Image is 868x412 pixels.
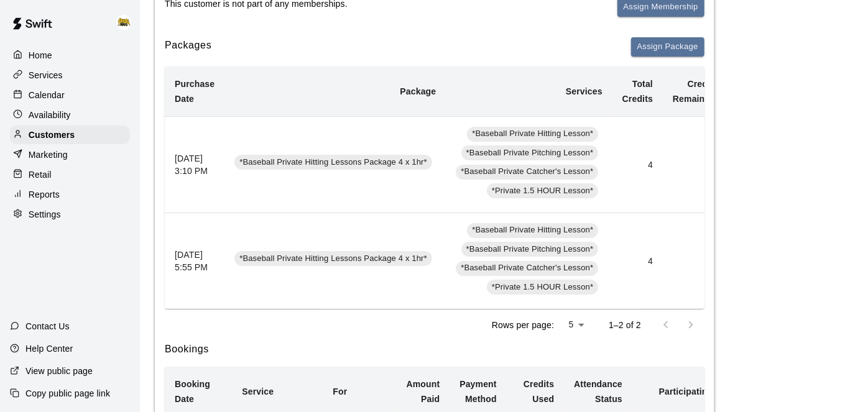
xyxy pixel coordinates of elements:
a: Customers [10,126,130,144]
p: Settings [29,208,61,221]
b: Participating Staff [659,387,736,396]
button: Assign Package [631,37,704,57]
b: Package [400,86,436,96]
a: Settings [10,205,130,224]
p: View public page [25,365,93,377]
td: 3 [663,116,728,213]
b: For [333,387,347,396]
td: 4 [612,116,663,213]
span: *Baseball Private Catcher's Lesson* [456,166,598,178]
span: *Baseball Private Hitting Lessons Package 4 x 1hr* [234,157,432,168]
a: Home [10,46,130,65]
span: *Baseball Private Catcher's Lesson* [456,262,598,274]
table: simple table [165,66,858,309]
a: Services [10,66,130,85]
a: *Baseball Private Hitting Lessons Package 4 x 1hr* [234,158,436,168]
b: Booking Date [175,379,210,404]
p: Contact Us [25,320,70,332]
div: HITHOUSE ABBY [114,10,140,35]
span: *Private 1.5 HOUR Lesson* [487,282,598,293]
a: Availability [10,106,130,124]
a: *Baseball Private Hitting Lessons Package 4 x 1hr* [234,255,436,265]
p: Retail [29,168,52,181]
b: Service [242,387,274,396]
span: *Baseball Private Hitting Lesson* [467,128,598,140]
a: Calendar [10,86,130,104]
b: Amount Paid [407,379,440,404]
p: Help Center [25,342,73,355]
p: Services [29,69,63,81]
th: [DATE] 3:10 PM [165,116,224,213]
h6: Bookings [165,341,704,357]
span: *Baseball Private Pitching Lesson* [461,147,599,159]
b: Attendance Status [574,379,622,404]
span: *Baseball Private Pitching Lesson* [461,244,599,255]
p: 1–2 of 2 [609,319,641,331]
b: Services [566,86,603,96]
td: 0 [663,213,728,309]
p: Calendar [29,89,65,101]
p: Reports [29,188,60,201]
td: 4 [612,213,663,309]
span: *Private 1.5 HOUR Lesson* [487,185,598,197]
b: Credits Remaining [673,79,718,104]
a: Marketing [10,145,130,164]
b: Credits Used [524,379,554,404]
div: 5 [559,316,589,334]
a: Reports [10,185,130,204]
b: Purchase Date [175,79,215,104]
a: Retail [10,165,130,184]
p: Availability [29,109,71,121]
p: Rows per page: [492,319,554,331]
span: *Baseball Private Hitting Lesson* [467,224,598,236]
th: [DATE] 5:55 PM [165,213,224,309]
p: Home [29,49,52,62]
span: *Baseball Private Hitting Lessons Package 4 x 1hr* [234,253,432,265]
h6: Packages [165,37,211,57]
p: Customers [29,129,75,141]
p: Marketing [29,149,68,161]
b: Total Credits [622,79,653,104]
p: Copy public page link [25,387,110,400]
b: Payment Method [459,379,496,404]
img: HITHOUSE ABBY [116,15,131,30]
